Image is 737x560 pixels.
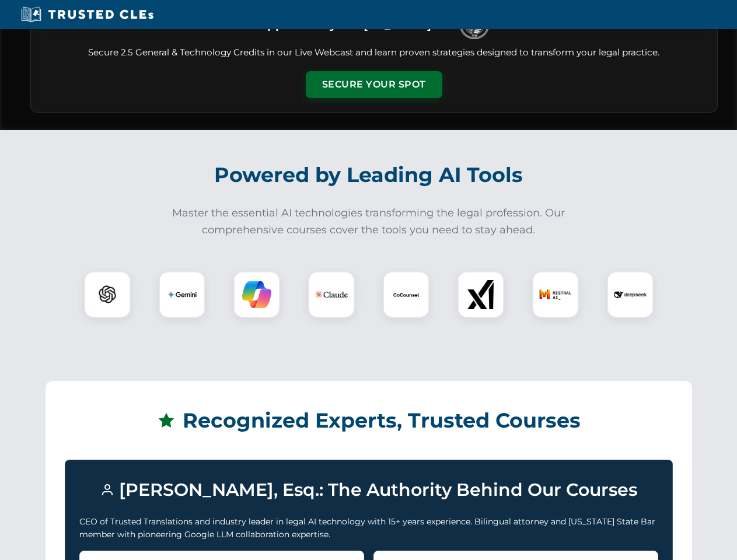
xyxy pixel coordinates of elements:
[607,271,654,318] div: DeepSeek
[79,474,658,506] h3: [PERSON_NAME], Esq.: The Authority Behind Our Courses
[159,271,205,318] div: Gemini
[242,280,271,309] img: Copilot Logo
[457,271,504,318] div: xAI
[308,271,355,318] div: Claude
[165,205,573,239] p: Master the essential AI technologies transforming the legal profession. Our comprehensive courses...
[392,280,421,309] img: CoCounsel Logo
[79,515,658,541] p: CEO of Trusted Translations and industry leader in legal AI technology with 15+ years experience....
[46,155,692,195] h2: Powered by Leading AI Tools
[18,6,157,23] img: Trusted CLEs
[65,400,673,441] h2: Recognized Experts, Trusted Courses
[233,271,280,318] div: Copilot
[383,271,429,318] div: CoCounsel
[90,278,124,311] img: ChatGPT Logo
[532,271,579,318] div: Mistral AI
[539,278,572,311] img: Mistral AI Logo
[167,280,197,309] img: Gemini Logo
[614,278,647,311] img: DeepSeek Logo
[315,278,348,311] img: Claude Logo
[45,46,703,60] p: Secure 2.5 General & Technology Credits in our Live Webcast and learn proven strategies designed ...
[466,280,495,309] img: xAI Logo
[84,271,131,318] div: ChatGPT
[306,71,442,98] button: Secure Your Spot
